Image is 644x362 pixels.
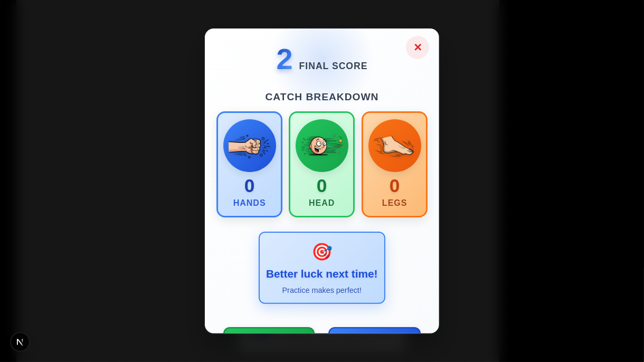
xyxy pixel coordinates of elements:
[233,176,266,195] div: 0
[311,242,333,261] span: 🎯
[382,197,408,209] div: Legs
[373,125,415,167] img: Leg catches
[223,327,315,359] button: 🎮Play Again
[233,197,266,209] div: Hands
[328,327,421,359] button: 🏠Main Menu
[276,44,292,74] span: 2
[382,176,408,195] div: 0
[229,125,271,167] img: Hand catches
[216,90,428,105] h4: Catch Breakdown
[309,176,335,195] div: 0
[266,285,378,297] p: Practice makes perfect!
[299,59,368,73] span: Final Score
[301,125,343,167] img: Head catches
[266,268,378,281] h3: Better luck next time!
[406,36,429,59] button: Back to Main Menu
[309,197,335,209] div: Head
